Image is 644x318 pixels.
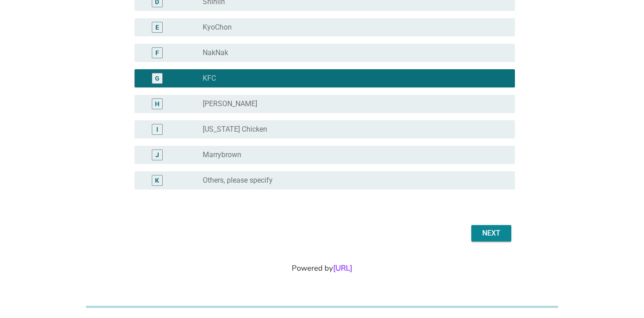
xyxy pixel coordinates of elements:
div: G [155,73,160,83]
label: Others, please specify [203,176,273,185]
label: KFC [203,74,216,83]
div: K [155,175,159,185]
div: E [155,22,159,32]
label: NakNak [203,48,228,57]
button: Next [471,225,511,241]
div: Next [479,228,504,239]
div: I [156,124,158,134]
div: H [155,99,160,108]
div: F [155,48,159,57]
label: KyoChon [203,23,232,32]
label: [US_STATE] Chicken [203,125,267,134]
div: J [155,150,159,159]
label: [PERSON_NAME] [203,99,257,108]
div: Powered by [11,262,633,274]
label: Marrybrown [203,150,241,159]
a: [URL] [333,263,352,273]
